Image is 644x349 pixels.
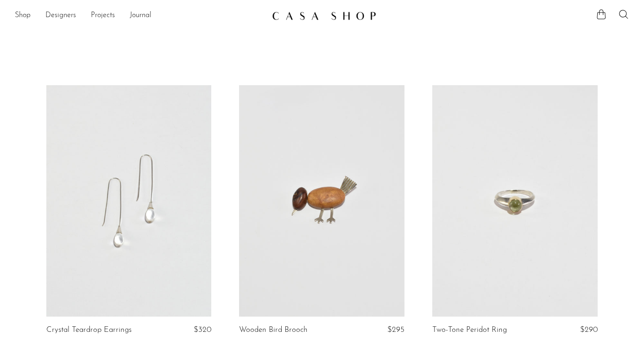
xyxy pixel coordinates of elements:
[46,326,132,334] a: Crystal Teardrop Earrings
[15,10,31,22] a: Shop
[15,8,265,24] ul: NEW HEADER MENU
[91,10,115,22] a: Projects
[45,10,76,22] a: Designers
[15,8,265,24] nav: Desktop navigation
[239,326,308,334] a: Wooden Bird Brooch
[580,326,598,334] span: $290
[432,326,507,334] a: Two-Tone Peridot Ring
[130,10,152,22] a: Journal
[194,326,211,334] span: $320
[387,326,404,334] span: $295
